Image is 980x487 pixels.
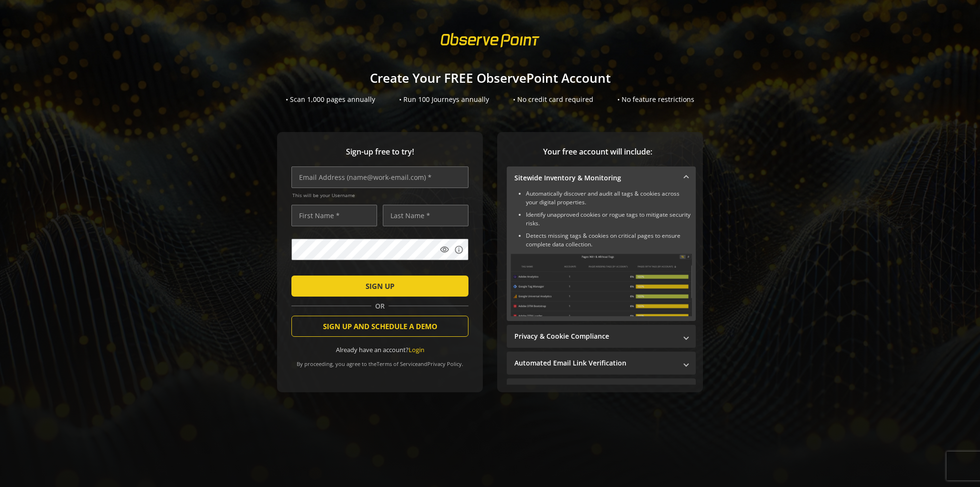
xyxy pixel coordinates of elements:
span: Your free account will include: [507,146,689,157]
input: Last Name * [383,205,468,226]
mat-icon: info [454,245,464,255]
li: Automatically discover and audit all tags & cookies across your digital properties. [526,189,692,207]
div: • Run 100 Journeys annually [399,95,489,104]
div: • No feature restrictions [617,95,694,104]
mat-expansion-panel-header: Performance Monitoring with Web Vitals [507,378,696,401]
a: Privacy Policy [427,360,462,367]
span: This will be your Username [292,192,468,199]
li: Detects missing tags & cookies on critical pages to ensure complete data collection. [526,232,692,249]
mat-panel-title: Automated Email Link Verification [514,358,677,368]
img: Sitewide Inventory & Monitoring [511,254,692,316]
button: SIGN UP [291,276,468,297]
button: SIGN UP AND SCHEDULE A DEMO [291,316,468,337]
input: First Name * [291,205,377,226]
mat-expansion-panel-header: Privacy & Cookie Compliance [507,325,696,348]
mat-icon: visibility [440,245,449,255]
input: Email Address (name@work-email.com) * [291,166,468,188]
a: Login [409,345,424,354]
div: By proceeding, you agree to the and . [291,354,468,367]
span: SIGN UP AND SCHEDULE A DEMO [323,318,437,335]
div: Already have an account? [291,345,468,354]
span: Sign-up free to try! [291,146,468,157]
mat-expansion-panel-header: Sitewide Inventory & Monitoring [507,166,696,189]
mat-panel-title: Sitewide Inventory & Monitoring [514,173,677,183]
div: • No credit card required [513,95,593,104]
mat-panel-title: Privacy & Cookie Compliance [514,332,677,341]
a: Terms of Service [377,360,418,367]
div: • Scan 1,000 pages annually [286,95,375,104]
span: SIGN UP [366,277,394,295]
span: OR [371,301,389,311]
li: Identify unapproved cookies or rogue tags to mitigate security risks. [526,210,692,228]
mat-expansion-panel-header: Automated Email Link Verification [507,352,696,375]
div: Sitewide Inventory & Monitoring [507,189,696,321]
